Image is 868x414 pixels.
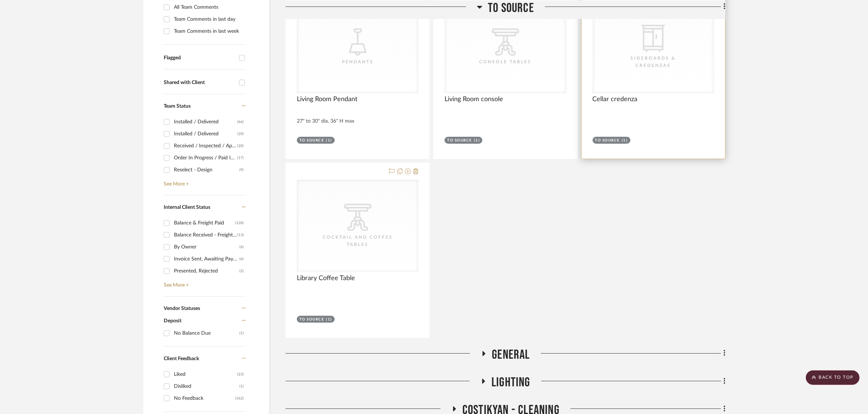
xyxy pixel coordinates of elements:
div: Reselect - Design [174,164,239,176]
div: Installed / Delivered [174,116,237,128]
div: (128) [235,217,244,229]
span: Cellar credenza [593,95,638,103]
div: 0 [445,1,566,93]
div: 0 [297,1,418,93]
div: No Feedback [174,393,235,404]
div: Flagged [164,55,235,61]
div: All Team Comments [174,1,244,13]
div: (162) [235,393,244,404]
div: (13) [237,229,244,241]
div: (1) [622,138,628,143]
div: Balance Received - Freight Due [174,229,237,241]
div: Disliked [174,381,239,392]
span: General [492,347,530,363]
span: Living Room console [445,95,503,103]
div: Team Comments in last week [174,25,244,37]
div: (20) [237,128,244,140]
div: Team Comments in last day [174,13,244,25]
div: Cocktail and Coffee Tables [321,234,394,248]
div: (1) [239,381,244,392]
div: To Source [299,317,324,322]
div: (23) [237,369,244,380]
div: (1) [326,317,333,322]
div: Presented, Rejected [174,265,239,277]
div: (2) [239,265,244,277]
div: (6) [239,241,244,253]
div: (66) [237,116,244,128]
div: Shared with Client [164,80,235,86]
span: Internal Client Status [164,205,210,210]
div: Installed / Delivered [174,128,237,140]
div: 0 [593,1,714,93]
div: 0 [297,180,418,272]
span: Living Room Pendant [297,95,357,103]
div: (17) [237,152,244,164]
span: Client Feedback [164,356,199,361]
div: (20) [237,140,244,152]
div: (9) [239,164,244,176]
span: Library Coffee Table [297,274,355,282]
div: Pendants [321,58,394,65]
div: Sideboards & Credenzas [617,55,690,69]
span: Lighting [491,375,530,390]
div: (6) [239,253,244,265]
a: See More + [162,277,246,288]
a: See More + [162,176,246,187]
div: To Source [595,138,620,143]
div: No Balance Due [174,327,239,339]
div: Liked [174,369,237,380]
div: By Owner [174,241,239,253]
span: Deposit [164,318,182,323]
div: To Source [299,138,324,143]
div: (1) [474,138,480,143]
div: (1) [239,327,244,339]
div: Received / Inspected / Approved [174,140,237,152]
span: Team Status [164,104,191,109]
div: Order In Progress / Paid In Full w/ Freight, No Balance due [174,152,237,164]
div: To Source [447,138,472,143]
div: Balance & Freight Paid [174,217,235,229]
div: (1) [326,138,333,143]
scroll-to-top-button: BACK TO TOP [806,370,860,385]
div: Console Tables [469,58,542,65]
span: Vendor Statuses [164,306,200,311]
div: Invoice Sent, Awaiting Payment [174,253,239,265]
